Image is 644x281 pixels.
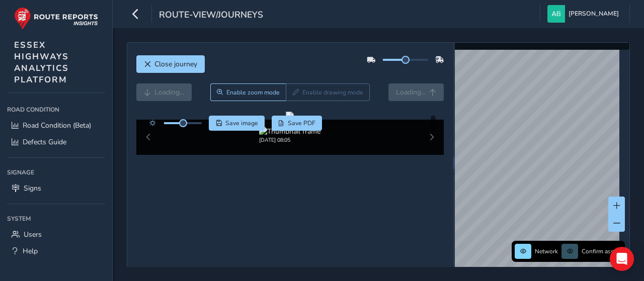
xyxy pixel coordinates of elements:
[209,116,265,131] button: Save
[24,183,41,193] span: Signs
[210,83,286,101] button: Zoom
[7,211,105,226] div: System
[7,243,105,259] a: Help
[547,5,622,23] button: [PERSON_NAME]
[7,102,105,117] div: Road Condition
[7,180,105,197] a: Signs
[23,137,66,147] span: Defects Guide
[154,59,197,69] span: Close journey
[272,116,323,131] button: PDF
[582,247,622,255] span: Confirm assets
[23,246,38,256] span: Help
[136,55,205,73] button: Close journey
[24,230,42,239] span: Users
[7,165,105,180] div: Signage
[7,134,105,150] a: Defects Guide
[7,226,105,243] a: Users
[569,5,619,23] span: [PERSON_NAME]
[288,119,315,127] span: Save PDF
[23,121,91,130] span: Road Condition (Beta)
[259,136,320,144] div: [DATE] 08:05
[226,88,280,97] span: Enable zoom mode
[547,5,565,23] img: diamond-layout
[610,247,634,271] div: Open Intercom Messenger
[14,7,98,30] img: rr logo
[14,39,69,85] span: ESSEX HIGHWAYS ANALYTICS PLATFORM
[7,117,105,134] a: Road Condition (Beta)
[159,9,263,23] span: route-view/journeys
[259,127,320,136] img: Thumbnail frame
[535,247,558,255] span: Network
[225,119,258,127] span: Save image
